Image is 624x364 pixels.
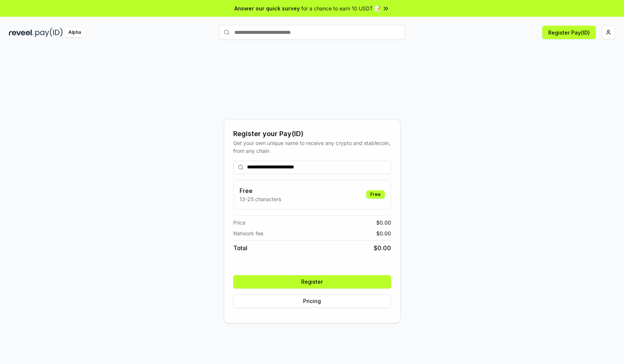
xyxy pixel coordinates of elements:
span: Network fee [233,229,263,237]
div: Register your Pay(ID) [233,129,391,139]
h3: Free [240,186,281,195]
div: Alpha [64,28,85,37]
span: Price [233,219,246,226]
div: Get your own unique name to receive any crypto and stablecoin, from any chain [233,139,391,155]
img: reveel_dark [9,28,34,37]
button: Pricing [233,294,391,308]
span: Answer our quick survey [234,4,300,12]
img: pay_id [35,28,63,37]
span: Total [233,244,247,252]
div: Free [366,190,385,199]
button: Register Pay(ID) [542,26,596,39]
button: Register [233,275,391,289]
span: for a chance to earn 10 USDT 📝 [301,4,381,12]
span: $ 0.00 [376,219,391,226]
p: 13-25 characters [240,195,281,203]
span: $ 0.00 [374,244,391,252]
span: $ 0.00 [376,229,391,237]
